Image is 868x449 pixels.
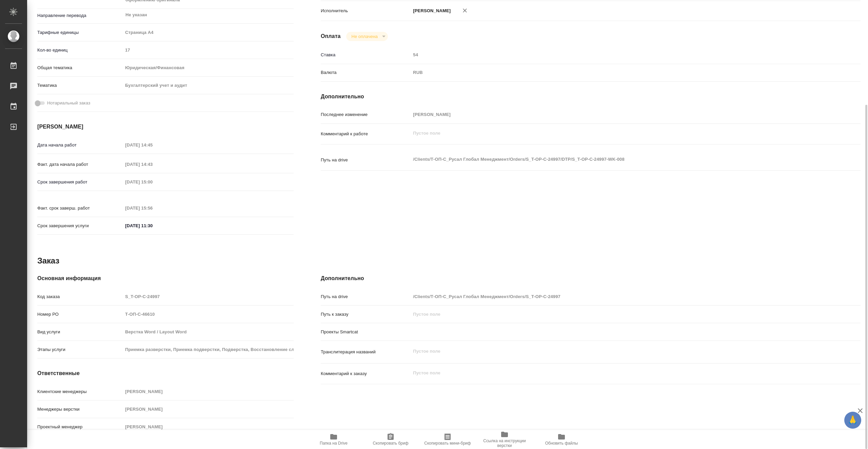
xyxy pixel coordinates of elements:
[411,67,815,78] div: RUB
[480,438,529,448] span: Ссылка на инструкции верстки
[123,404,294,414] input: Пустое поле
[457,3,472,18] button: Удалить исполнителя
[123,203,182,213] input: Пустое поле
[37,29,123,36] p: Тарифные единицы
[321,329,411,335] p: Проекты Smartcat
[123,309,294,319] input: Пустое поле
[844,412,861,429] button: 🙏
[123,159,182,169] input: Пустое поле
[37,205,123,212] p: Факт. срок заверш. работ
[37,82,123,89] p: Тематика
[321,274,861,282] h4: Дополнительно
[123,292,294,301] input: Пустое поле
[411,7,451,14] p: [PERSON_NAME]
[321,349,411,355] p: Транслитерация названий
[321,93,861,101] h4: Дополнительно
[320,441,348,446] span: Папка на Drive
[321,52,411,58] p: Ставка
[123,177,182,187] input: Пустое поле
[37,346,123,353] p: Этапы услуги
[123,140,182,150] input: Пустое поле
[321,370,411,377] p: Комментарий к заказу
[533,430,590,449] button: Обновить файлы
[37,47,123,54] p: Кол-во единиц
[321,311,411,318] p: Путь к заказу
[305,430,362,449] button: Папка на Drive
[424,441,471,446] span: Скопировать мини-бриф
[37,293,123,300] p: Код заказа
[411,292,815,301] input: Пустое поле
[123,45,294,55] input: Пустое поле
[37,123,294,131] h4: [PERSON_NAME]
[847,413,859,427] span: 🙏
[411,309,815,319] input: Пустое поле
[123,221,182,231] input: ✎ Введи что-нибудь
[37,255,59,266] h2: Заказ
[47,100,90,106] span: Нотариальный заказ
[37,406,123,413] p: Менеджеры верстки
[37,388,123,395] p: Клиентские менеджеры
[37,142,123,149] p: Дата начала работ
[123,62,294,74] div: Юридическая/Финансовая
[373,441,408,446] span: Скопировать бриф
[37,161,123,168] p: Факт. дата начала работ
[37,329,123,335] p: Вид услуги
[37,274,294,282] h4: Основная информация
[411,110,815,119] input: Пустое поле
[321,293,411,300] p: Путь на drive
[123,327,294,337] input: Пустое поле
[37,311,123,318] p: Номер РО
[123,422,294,432] input: Пустое поле
[37,179,123,186] p: Срок завершения работ
[321,32,341,40] h4: Оплата
[350,34,380,39] button: Не оплачена
[321,157,411,163] p: Путь на drive
[37,369,294,377] h4: Ответственные
[411,50,815,60] input: Пустое поле
[123,27,294,38] div: Страница А4
[321,111,411,118] p: Последнее изменение
[37,222,123,229] p: Срок завершения услуги
[346,32,388,41] div: Не оплачена
[123,80,294,91] div: Бухгалтерский учет и аудит
[321,69,411,76] p: Валюта
[37,424,123,430] p: Проектный менеджер
[419,430,476,449] button: Скопировать мини-бриф
[411,154,815,165] textarea: /Clients/Т-ОП-С_Русал Глобал Менеджмент/Orders/S_T-OP-C-24997/DTP/S_T-OP-C-24997-WK-008
[123,387,294,396] input: Пустое поле
[123,345,294,354] input: Пустое поле
[545,441,578,446] span: Обновить файлы
[37,64,123,71] p: Общая тематика
[321,7,411,14] p: Исполнитель
[362,430,419,449] button: Скопировать бриф
[321,131,411,137] p: Комментарий к работе
[476,430,533,449] button: Ссылка на инструкции верстки
[37,12,123,19] p: Направление перевода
